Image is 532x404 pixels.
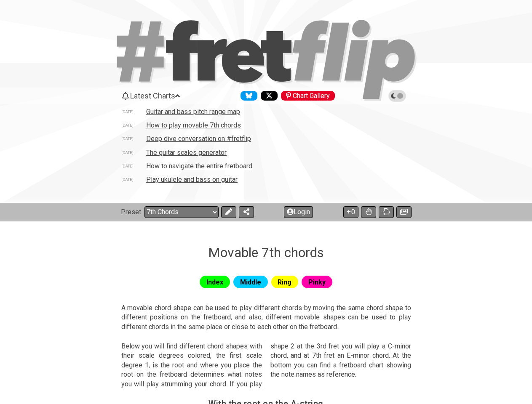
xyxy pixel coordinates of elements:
[121,148,146,157] td: [DATE]
[146,175,238,184] td: Play ukulele and bass on guitar
[146,107,241,116] td: Guitar and bass pitch range map
[121,162,146,170] td: [DATE]
[130,91,175,100] span: Latest Charts
[146,134,251,143] td: Deep dive conversation on #fretflip
[121,146,412,159] tr: How to create scale and chord charts
[308,276,326,288] span: Pinky
[121,107,146,116] td: [DATE]
[121,342,411,389] p: Below you will find different chord shapes with their scale degrees colored, the first scale degr...
[121,132,412,146] tr: Deep dive conversation on #fretflip by Google NotebookLM
[281,91,335,101] div: Chart Gallery
[396,206,412,218] button: Create image
[221,206,236,218] button: Edit Preset
[240,276,261,288] span: Middle
[121,119,412,132] tr: How to play movable 7th chords on guitar
[239,206,254,218] button: Share Preset
[278,91,335,101] a: #fretflip at Pinterest
[121,303,411,332] p: A movable chord shape can be used to play different chords by moving the same chord shape to diff...
[121,159,412,173] tr: Note patterns to navigate the entire fretboard
[343,206,358,218] button: 0
[379,206,394,218] button: Print
[361,206,376,218] button: Toggle Dexterity for all fretkits
[146,162,253,170] td: How to navigate the entire fretboard
[146,148,227,157] td: The guitar scales generator
[146,121,241,130] td: How to play movable 7th chords
[144,206,219,218] select: Preset
[121,208,141,216] span: Preset
[121,175,146,184] td: [DATE]
[257,91,278,101] a: Follow #fretflip at X
[121,105,412,119] tr: A chart showing pitch ranges for different string configurations and tunings
[393,92,402,100] span: Toggle light / dark theme
[121,134,146,143] td: [DATE]
[284,206,313,218] button: Login
[206,276,223,288] span: Index
[121,121,146,130] td: [DATE]
[208,245,324,260] h1: Movable 7th chords
[278,276,291,288] span: Ring
[121,173,412,186] tr: How to play ukulele and bass on your guitar
[237,91,257,101] a: Follow #fretflip at Bluesky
